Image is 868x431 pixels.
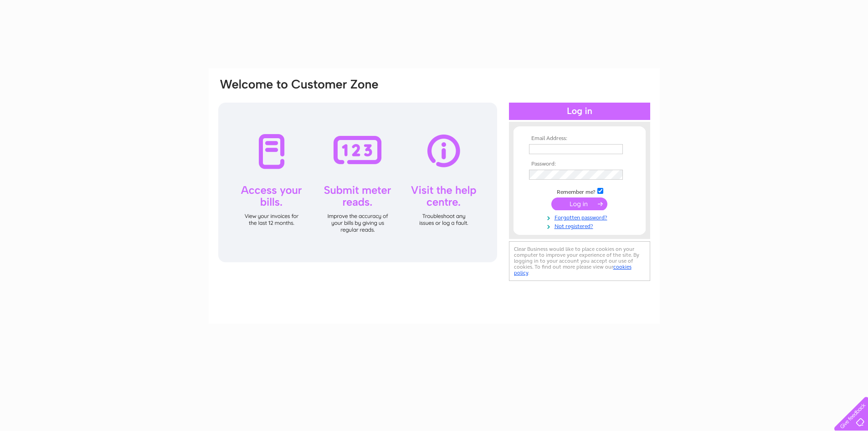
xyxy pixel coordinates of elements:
[527,161,632,167] th: Password:
[551,197,607,210] input: Submit
[514,264,632,276] a: cookies policy
[527,135,632,142] th: Email Address:
[529,221,632,230] a: Not registered?
[529,213,632,221] a: Forgotten password?
[509,241,650,281] div: Clear Business would like to place cookies on your computer to improve your experience of the sit...
[527,187,632,196] td: Remember me?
